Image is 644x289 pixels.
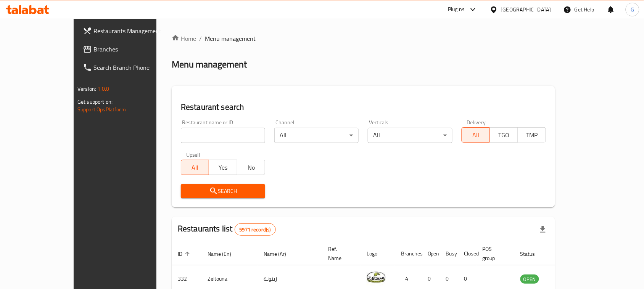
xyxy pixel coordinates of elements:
[465,130,487,141] span: All
[368,128,452,143] div: All
[534,220,552,239] div: Export file
[77,40,181,58] a: Branches
[77,84,96,94] span: Version:
[235,226,275,233] span: 5971 record(s)
[208,249,241,258] span: Name (En)
[184,162,206,173] span: All
[367,268,386,287] img: Zeitouna
[97,84,109,94] span: 1.0.0
[77,22,181,40] a: Restaurants Management
[93,45,175,54] span: Branches
[93,63,175,72] span: Search Branch Phone
[520,249,545,258] span: Status
[205,34,256,43] span: Menu management
[328,244,351,263] span: Ref. Name
[518,127,546,143] button: TMP
[181,101,546,113] h2: Restaurant search
[181,160,209,175] button: All
[520,275,539,284] span: OPEN
[489,127,518,143] button: TGO
[274,128,359,143] div: All
[235,223,276,236] div: Total records count
[501,5,551,14] div: [GEOGRAPHIC_DATA]
[209,160,237,175] button: Yes
[186,152,200,157] label: Upsell
[212,162,234,173] span: Yes
[187,186,259,196] span: Search
[520,275,539,284] div: OPEN
[422,242,440,265] th: Open
[493,130,515,141] span: TGO
[631,5,634,14] span: G
[458,242,477,265] th: Closed
[172,34,555,43] nav: breadcrumb
[181,184,265,198] button: Search
[467,120,486,125] label: Delivery
[440,242,458,265] th: Busy
[181,128,265,143] input: Search for restaurant name or ID..
[462,127,490,143] button: All
[448,5,465,14] div: Plugins
[77,97,113,107] span: Get support on:
[483,244,505,263] span: POS group
[172,34,196,43] a: Home
[77,104,126,114] a: Support.OpsPlatform
[178,223,276,236] h2: Restaurants list
[199,34,202,43] li: /
[395,242,422,265] th: Branches
[264,249,296,258] span: Name (Ar)
[178,249,192,258] span: ID
[77,58,181,77] a: Search Branch Phone
[237,160,265,175] button: No
[93,26,175,35] span: Restaurants Management
[361,242,395,265] th: Logo
[521,130,543,141] span: TMP
[172,58,247,71] h2: Menu management
[240,162,262,173] span: No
